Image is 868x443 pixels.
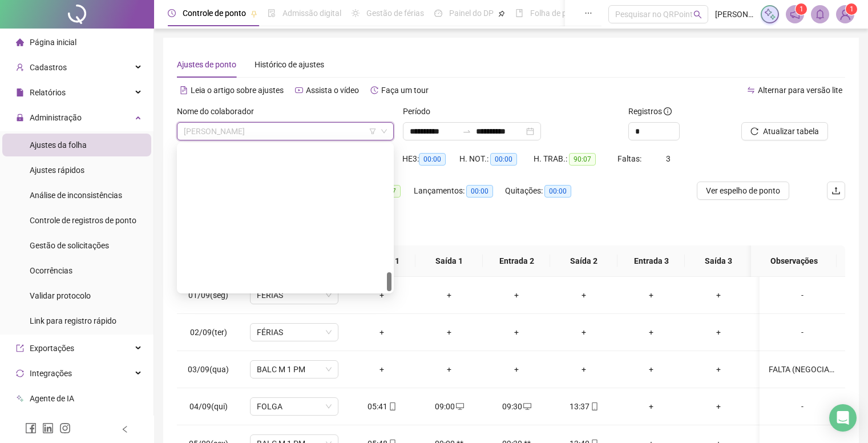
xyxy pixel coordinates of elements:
span: home [16,38,24,46]
span: [PERSON_NAME] [715,8,754,21]
span: Gestão de férias [366,9,424,18]
div: + [559,289,608,301]
div: + [425,326,474,339]
span: to [462,127,471,136]
span: 00:00 [419,153,446,166]
span: filter [369,128,376,135]
span: desktop [522,402,531,410]
span: youtube [295,86,303,94]
div: + [357,363,406,376]
span: 1 [850,5,854,13]
span: file-done [268,9,276,17]
span: book [515,9,523,17]
span: bell [815,9,825,19]
button: Ver espelho de ponto [697,182,789,200]
button: Atualizar tabela [741,122,828,140]
span: Análise de inconsistências [30,191,122,200]
span: Gestão de solicitações [30,241,109,250]
th: Saída 2 [550,245,617,277]
span: reload [750,127,758,135]
div: + [627,289,676,301]
th: Observações [751,245,837,277]
span: pushpin [498,10,505,17]
span: desktop [455,402,464,410]
span: Faltas: [617,154,643,163]
span: upload [831,186,841,195]
span: dashboard [434,9,442,17]
div: HE 3: [402,152,459,166]
span: Agente de IA [30,394,74,403]
span: FOLGA [257,398,332,415]
span: BALC M 1 PM [257,361,332,378]
span: 01/09(seg) [188,291,228,300]
span: Administração [30,113,82,122]
span: Painel do DP [449,9,494,18]
div: + [627,400,676,413]
div: - [769,326,836,339]
span: info-circle [664,107,672,115]
div: Lançamentos: [414,184,505,198]
span: Cadastros [30,63,67,72]
th: Saída 3 [685,245,752,277]
div: + [492,289,541,301]
span: down [381,128,387,135]
span: clock-circle [168,9,176,17]
img: sparkle-icon.fc2bf0ac1784a2077858766a79e2daf3.svg [764,8,776,21]
div: + [694,363,743,376]
span: FÉRIAS [257,324,332,341]
span: sync [16,369,24,377]
span: left [121,425,129,433]
span: sun [352,9,360,17]
span: search [693,10,702,19]
div: + [357,289,406,301]
div: + [492,363,541,376]
span: lock [16,114,24,122]
div: + [492,326,541,339]
sup: Atualize o seu contato no menu Meus Dados [846,3,857,15]
span: Faça um tour [381,86,429,95]
span: linkedin [42,422,54,434]
span: Assista o vídeo [306,86,359,95]
span: ellipsis [584,9,592,17]
span: facebook [25,422,37,434]
div: H. TRAB.: [534,152,617,166]
span: Leia o artigo sobre ajustes [191,86,284,95]
span: Ajustes da folha [30,140,87,150]
span: Controle de ponto [183,9,246,18]
div: 13:37 [559,400,608,413]
span: Ver espelho de ponto [706,184,780,197]
span: Alternar para versão lite [758,86,842,95]
span: 00:00 [490,153,517,166]
span: WILSON BARROS NUNES [184,123,387,140]
div: + [559,326,608,339]
div: + [694,326,743,339]
div: + [627,326,676,339]
div: 05:41 [357,400,406,413]
span: history [370,86,378,94]
span: export [16,344,24,352]
span: 02/09(ter) [190,328,227,337]
span: Página inicial [30,38,76,47]
span: 00:00 [466,185,493,198]
div: 09:30 [492,400,541,413]
span: 1 [800,5,804,13]
sup: 1 [796,3,807,15]
span: 03/09(qua) [188,365,229,374]
span: 00:00 [544,185,571,198]
label: Período [403,105,438,118]
span: mobile [387,402,397,410]
label: Nome do colaborador [177,105,261,118]
span: swap [747,86,755,94]
span: Ocorrências [30,266,72,275]
span: Admissão digital [282,9,341,18]
span: 90:07 [569,153,596,166]
div: Quitações: [505,184,588,198]
div: 09:00 [425,400,474,413]
div: + [425,363,474,376]
span: Histórico de ajustes [255,60,324,69]
span: FÉRIAS [257,287,332,304]
div: + [694,400,743,413]
span: Ajustes de ponto [177,60,236,69]
span: swap-right [462,127,471,136]
div: - [769,400,836,413]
